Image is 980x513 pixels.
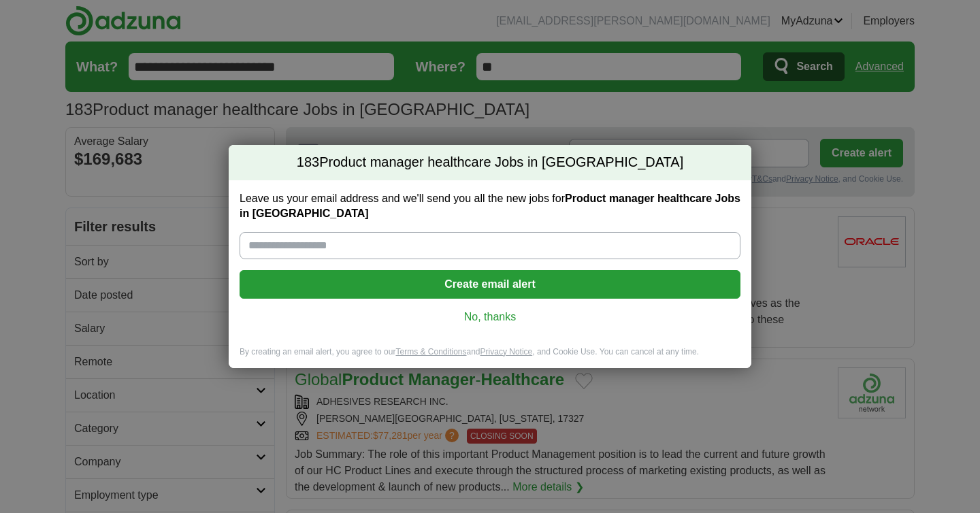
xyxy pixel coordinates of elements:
[240,191,740,221] label: Leave us your email address and we'll send you all the new jobs for
[297,153,319,172] span: 183
[480,347,533,357] a: Privacy Notice
[395,347,466,357] a: Terms & Conditions
[229,145,751,180] h2: Product manager healthcare Jobs in [GEOGRAPHIC_DATA]
[240,270,740,299] button: Create email alert
[250,310,730,325] a: No, thanks
[240,193,740,219] strong: Product manager healthcare Jobs in [GEOGRAPHIC_DATA]
[229,346,751,369] div: By creating an email alert, you agree to our and , and Cookie Use. You can cancel at any time.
